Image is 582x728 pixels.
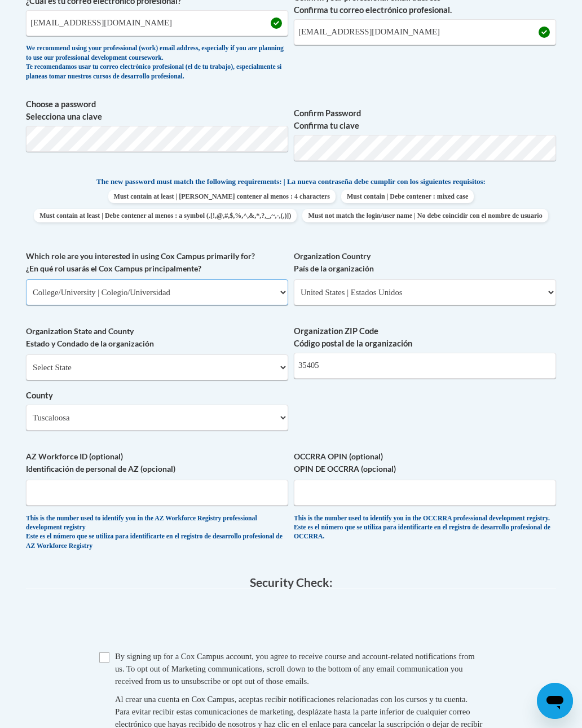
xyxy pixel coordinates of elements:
span: Must contain at least | [PERSON_NAME] contener al menos : 4 characters [108,190,336,203]
label: Choose a password Selecciona una clave [26,98,288,123]
label: AZ Workforce ID (optional) Identificación de personal de AZ (opcional) [26,450,288,475]
input: Metadata input [26,10,288,36]
div: This is the number used to identify you in the AZ Workforce Registry professional development reg... [26,514,288,551]
div: This is the number used to identify you in the OCCRRA professional development registry. Este es ... [294,514,556,542]
iframe: Button to launch messaging window [537,683,573,719]
label: Organization State and County Estado y Condado de la organización [26,325,288,350]
label: County [26,389,288,402]
label: OCCRRA OPIN (optional) OPIN DE OCCRRA (opcional) [294,450,556,475]
label: Which role are you interested in using Cox Campus primarily for? ¿En qué rol usarás el Cox Campus... [26,250,288,275]
span: The new password must match the following requirements: | La nueva contraseña debe cumplir con lo... [96,177,486,187]
iframe: reCAPTCHA [205,600,377,644]
span: Security Check: [250,575,333,589]
div: We recommend using your professional (work) email address, especially if you are planning to use ... [26,44,288,81]
input: Metadata input [294,353,556,379]
input: Required [294,19,556,45]
label: Organization ZIP Code Código postal de la organización [294,325,556,350]
span: Must not match the login/user name | No debe coincidir con el nombre de usuario [302,209,548,222]
span: By signing up for a Cox Campus account, you agree to receive course and account-related notificat... [115,652,475,686]
span: Must contain | Debe contener : mixed case [341,190,474,203]
label: Confirm Password Confirma tu clave [294,107,556,132]
label: Organization Country País de la organización [294,250,556,275]
span: Must contain at least | Debe contener al menos : a symbol (.[!,@,#,$,%,^,&,*,?,_,~,-,(,)]) [34,209,297,222]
